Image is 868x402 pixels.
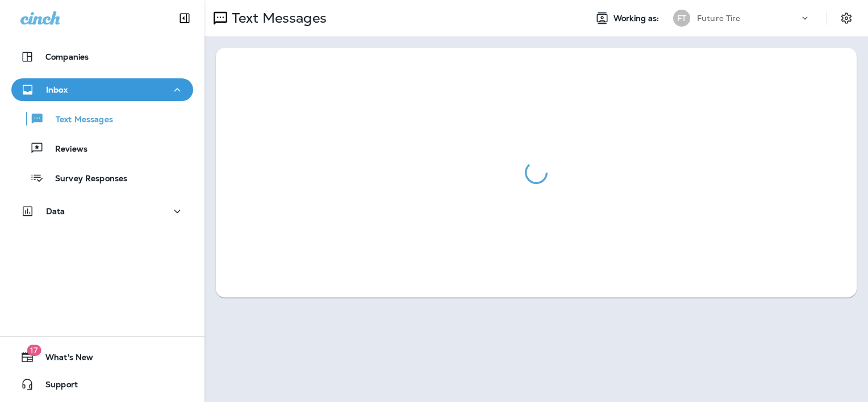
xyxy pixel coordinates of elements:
[11,136,193,160] button: Reviews
[34,353,93,366] span: What's New
[673,10,690,27] div: FT
[44,115,113,125] p: Text Messages
[11,166,193,190] button: Survey Responses
[11,346,193,368] button: 17What's New
[11,78,193,101] button: Inbox
[614,14,662,23] span: Working as:
[46,207,65,216] p: Data
[11,200,193,223] button: Data
[11,373,193,396] button: Support
[836,8,857,28] button: Settings
[227,10,327,27] p: Text Messages
[169,7,201,30] button: Collapse Sidebar
[45,52,89,61] p: Companies
[44,144,87,155] p: Reviews
[697,14,741,23] p: Future Tire
[46,85,68,94] p: Inbox
[34,380,78,393] span: Support
[27,345,41,356] span: 17
[11,107,193,131] button: Text Messages
[44,174,127,185] p: Survey Responses
[11,45,193,68] button: Companies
